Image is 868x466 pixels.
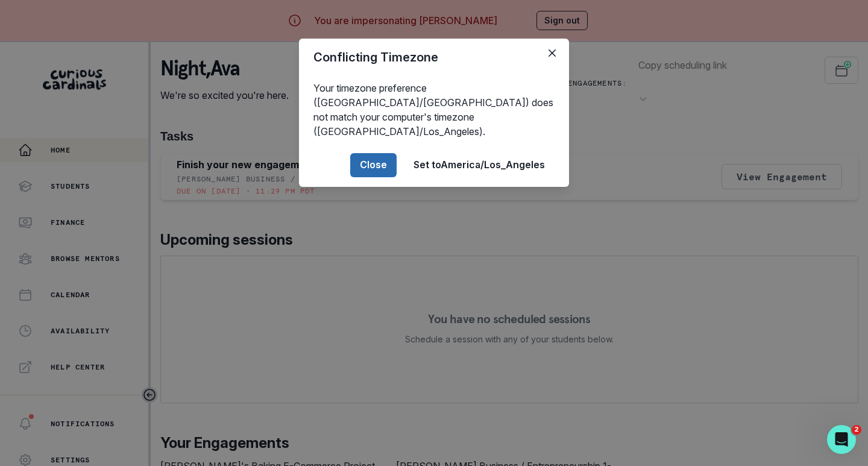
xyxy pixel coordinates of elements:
[299,39,569,76] header: Conflicting Timezone
[827,425,856,454] iframe: Intercom live chat
[542,43,562,63] button: Close
[299,76,569,143] div: Your timezone preference ([GEOGRAPHIC_DATA]/[GEOGRAPHIC_DATA]) does not match your computer's tim...
[350,153,397,177] button: Close
[852,425,861,435] span: 2
[404,153,555,177] button: Set toAmerica/Los_Angeles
